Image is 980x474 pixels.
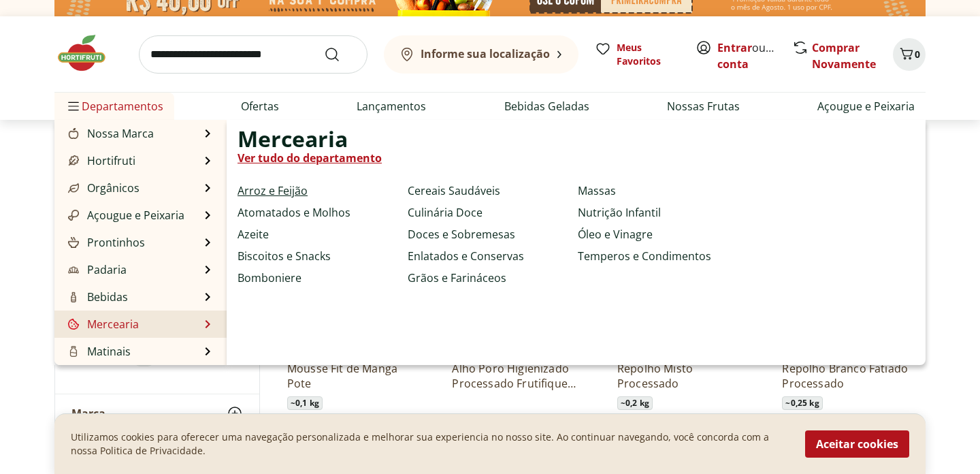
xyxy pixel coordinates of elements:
[782,396,822,410] span: ~ 0,25 kg
[893,38,926,71] button: Carrinho
[578,226,653,242] a: Óleo e Vinagre
[68,155,79,166] img: Hortifruti
[65,316,139,332] a: MerceariaMercearia
[408,183,500,199] a: Cereais Saudáveis
[65,125,154,142] a: Nossa MarcaNossa Marca
[88,353,243,366] label: Saladas
[68,346,79,357] img: Matinais
[408,248,524,264] a: Enlatados e Conservas
[817,98,915,114] a: Açougue e Peixaria
[68,319,79,330] img: Mercearia
[68,264,79,275] img: Padaria
[238,183,308,199] a: Arroz e Feijão
[408,226,515,242] a: Doces e Sobremesas
[578,248,711,264] a: Temperos e Condimentos
[71,407,105,420] span: Marca
[65,262,127,278] a: PadariaPadaria
[717,40,792,72] a: Criar conta
[68,128,79,139] img: Nossa Marca
[617,41,679,68] span: Meus Favoritos
[667,98,740,114] a: Nossas Frutas
[384,35,578,74] button: Informe sua localização
[65,343,131,360] a: MatinaisMatinais
[421,46,550,61] b: Informe sua localização
[65,289,128,305] a: BebidasBebidas
[55,394,259,432] button: Marca
[617,361,747,391] a: Repolho Misto Processado
[65,234,145,251] a: ProntinhosProntinhos
[578,183,616,199] a: Massas
[65,90,82,123] button: Menu
[238,270,301,286] a: Bomboniere
[357,98,426,114] a: Lançamentos
[71,430,789,458] p: Utilizamos cookies para oferecer uma navegação personalizada e melhorar sua experiencia no nosso ...
[408,270,506,286] a: Grãos e Farináceos
[238,150,382,166] a: Ver tudo do departamento
[595,41,679,68] a: Meus Favoritos
[287,396,323,410] span: ~ 0,1 kg
[324,46,357,63] button: Submit Search
[238,226,269,242] a: Azeite
[504,98,589,114] a: Bebidas Geladas
[717,39,778,72] span: ou
[68,183,79,193] img: Orgânicos
[452,361,581,391] a: Alho Poro Higienizado Processado Frutifique 110g
[68,291,79,302] img: Bebidas
[68,210,79,221] img: Açougue e Peixaria
[241,98,279,114] a: Ofertas
[54,33,122,74] img: Hortifruti
[65,90,163,123] span: Departamentos
[238,131,348,147] span: Mercearia
[238,204,350,221] a: Atomatados e Molhos
[65,362,201,395] a: Frios, Queijos e LaticíniosFrios, Queijos e Laticínios
[578,204,661,221] a: Nutrição Infantil
[408,204,483,221] a: Culinária Doce
[915,48,920,61] span: 0
[139,35,367,74] input: search
[287,361,416,391] a: Mousse Fit de Manga Pote
[717,40,752,55] a: Entrar
[65,153,135,169] a: HortifrutiHortifruti
[68,237,79,248] img: Prontinhos
[812,40,876,72] a: Comprar Novamente
[782,361,911,391] a: Repolho Branco Fatiado Processado
[617,396,653,410] span: ~ 0,2 kg
[65,207,184,223] a: Açougue e PeixariaAçougue e Peixaria
[238,248,331,264] a: Biscoitos e Snacks
[65,180,140,196] a: OrgânicosOrgânicos
[805,430,909,458] button: Aceitar cookies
